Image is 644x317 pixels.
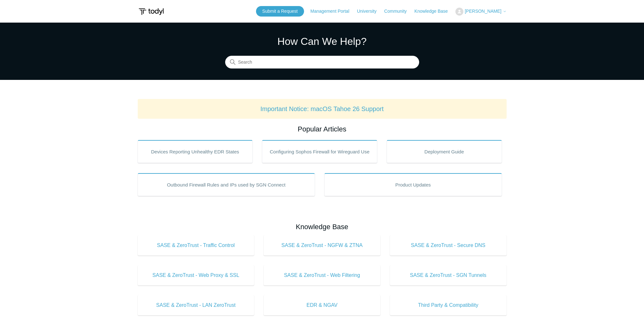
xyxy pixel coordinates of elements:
a: SASE & ZeroTrust - Traffic Control [138,235,254,256]
a: Outbound Firewall Rules and IPs used by SGN Connect [138,173,315,196]
input: Search [225,56,419,69]
a: Product Updates [324,173,502,196]
a: SASE & ZeroTrust - SGN Tunnels [390,265,507,285]
a: Deployment Guide [387,140,502,163]
h2: Knowledge Base [138,222,507,232]
span: Third Party & Compatibility [399,301,497,309]
a: Devices Reporting Unhealthy EDR States [138,140,253,163]
a: Important Notice: macOS Tahoe 26 Support [260,105,384,112]
span: SASE & ZeroTrust - NGFW & ZTNA [273,242,371,249]
span: SASE & ZeroTrust - Web Proxy & SSL [147,271,245,279]
a: SASE & ZeroTrust - NGFW & ZTNA [264,235,380,256]
span: SASE & ZeroTrust - Web Filtering [273,271,371,279]
a: University [357,8,383,15]
span: SASE & ZeroTrust - LAN ZeroTrust [147,301,245,309]
span: EDR & NGAV [273,301,371,309]
a: EDR & NGAV [264,295,380,315]
a: Submit a Request [256,6,304,17]
span: SASE & ZeroTrust - Secure DNS [399,242,497,249]
a: SASE & ZeroTrust - Secure DNS [390,235,507,256]
span: SASE & ZeroTrust - SGN Tunnels [399,271,497,279]
a: Community [384,8,413,15]
a: SASE & ZeroTrust - Web Proxy & SSL [138,265,254,285]
img: Todyl Support Center Help Center home page [138,6,165,18]
h1: How Can We Help? [225,34,419,49]
a: SASE & ZeroTrust - Web Filtering [264,265,380,285]
span: [PERSON_NAME] [465,9,501,14]
h2: Popular Articles [138,124,507,134]
a: Management Portal [310,8,356,15]
a: Knowledge Base [414,8,454,15]
a: Configuring Sophos Firewall for Wireguard Use [262,140,377,163]
button: [PERSON_NAME] [455,8,506,16]
a: Third Party & Compatibility [390,295,507,315]
span: SASE & ZeroTrust - Traffic Control [147,242,245,249]
a: SASE & ZeroTrust - LAN ZeroTrust [138,295,254,315]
